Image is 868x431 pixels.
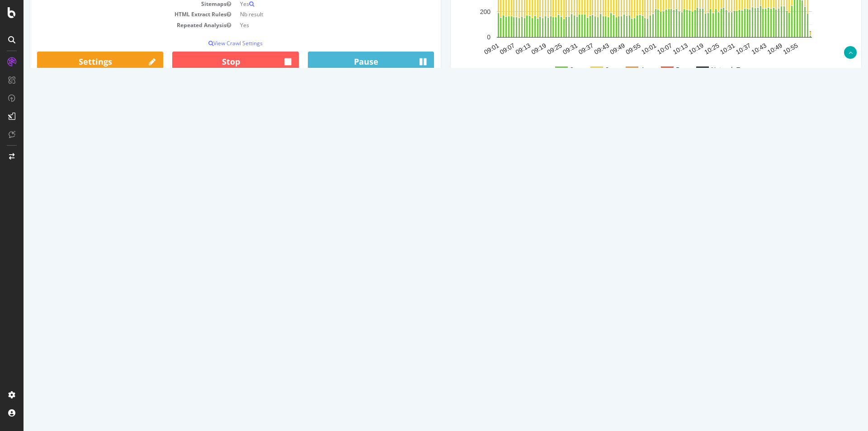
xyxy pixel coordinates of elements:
text: 10:43 [727,42,745,56]
text: 5xx [652,66,662,73]
text: 09:19 [506,42,524,56]
text: 09:07 [475,42,493,56]
text: 0 [463,34,467,41]
text: 09:37 [554,42,571,56]
button: Pause [284,52,410,73]
td: Nb result [212,9,410,19]
text: 4xx [617,66,627,73]
text: 09:49 [585,42,603,56]
text: 10:01 [617,42,634,56]
a: Settings [14,52,140,73]
td: HTML Extract Rules [14,9,212,19]
text: 09:25 [522,42,540,56]
text: 10:31 [695,42,713,56]
text: 10:19 [664,42,681,56]
text: 10:37 [711,42,729,56]
text: 10:49 [742,42,760,56]
text: 09:55 [601,42,618,56]
text: 10:25 [679,42,697,56]
p: View Crawl Settings [14,39,410,47]
text: 10:07 [632,42,650,56]
text: 2xx [547,66,557,73]
button: Stop [149,52,275,73]
text: 09:13 [491,42,509,56]
text: Network Errors [688,66,730,73]
text: 09:43 [570,42,587,56]
text: 09:01 [459,42,477,56]
td: Repeated Analysis [14,20,212,30]
text: 09:31 [538,42,556,56]
td: Yes [212,20,410,30]
text: 200 [457,8,467,15]
text: 10:13 [648,42,666,56]
text: 3xx [582,66,592,73]
text: 10:55 [758,42,776,56]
